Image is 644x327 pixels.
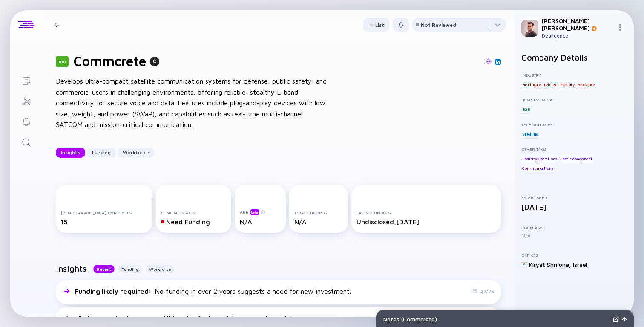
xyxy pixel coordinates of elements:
div: Other Tags [521,147,627,152]
img: Gil Profile Picture [521,20,538,37]
a: Investor Map [10,90,42,111]
img: Commcrete Website [486,58,492,64]
a: Lists [10,70,42,90]
div: Founders [521,225,627,230]
div: Communications [521,164,554,173]
div: Undisclosed, [DATE] [356,218,496,226]
a: Search [10,131,42,152]
div: [PERSON_NAME] [PERSON_NAME] [542,17,613,32]
div: Notes ( Commcrete ) [383,315,609,323]
div: [DEMOGRAPHIC_DATA] Employees [61,210,147,215]
img: Expand Notes [613,316,619,322]
div: Total Funding [294,210,343,215]
div: [DATE] [521,203,627,211]
div: Develops ultra-compact satellite communication systems for defense, public safety, and commercial... [56,76,328,130]
div: Fleet Management [559,154,593,163]
img: Open Notes [622,317,627,321]
div: Healthcare [521,80,542,89]
div: beta [250,209,259,215]
div: Security Operations [521,154,558,163]
span: Funding likely required : [75,287,153,295]
div: Technologies [521,122,627,127]
button: List [363,18,389,32]
div: List [363,18,389,32]
div: Need Funding [161,218,226,226]
button: Workforce [146,265,174,273]
div: Q2/25 [472,288,494,295]
img: Israel Flag [521,261,527,267]
div: Defense [543,80,558,89]
div: Satellites [521,130,540,138]
div: No funding in over 2 years suggests a need for new investment. [75,287,351,295]
div: Not Reviewed [421,22,456,28]
div: B2B [521,105,530,113]
div: Industry [521,72,627,78]
span: Likely engaging investors : [75,315,162,322]
h2: Company Details [521,52,627,62]
img: Menu [617,24,624,31]
div: N/A [240,218,281,226]
div: 15 [61,218,147,226]
div: Kiryat Shmona , [529,261,571,268]
button: Funding [118,265,142,273]
div: Funding Status [161,210,226,215]
div: Latest Funding [356,210,496,215]
div: Funding [87,146,116,159]
div: Israel [573,261,587,268]
button: Workforce [118,148,154,158]
a: Reminders [10,111,42,131]
div: N/A [294,218,343,226]
div: Aerospace [577,80,595,89]
div: 100 [56,56,69,67]
h1: Commcrete [74,53,146,69]
div: Workforce [118,146,154,159]
button: Recent [93,265,115,273]
div: Insights [56,146,85,159]
div: N/A [521,232,627,239]
div: Established [521,195,627,200]
button: Insights [56,148,85,158]
div: Business Model [521,97,627,102]
div: Hiring signals align with common fundraising patterns. [75,315,328,322]
div: Dealigence [542,32,613,39]
button: Funding [87,148,116,158]
h2: Insights [56,263,86,273]
img: Commcrete Linkedin Page [496,60,500,64]
div: ARR [240,209,281,215]
div: Mobility [559,80,575,89]
div: Offices [521,252,627,258]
